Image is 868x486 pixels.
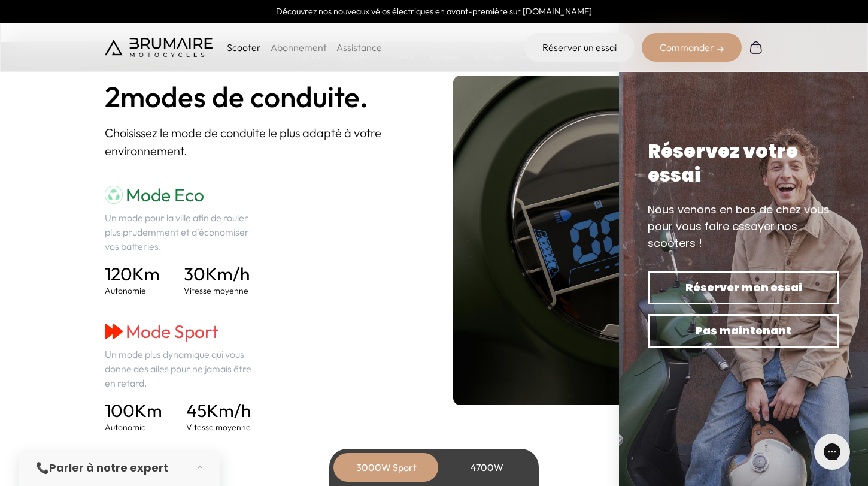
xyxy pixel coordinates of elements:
h3: Mode Eco [105,184,260,206]
span: 30 [184,262,205,285]
h2: modes de conduite. [105,81,415,113]
p: Autonomie [105,421,162,433]
span: 2 [105,81,120,113]
a: Abonnement [271,41,327,53]
span: 120 [105,262,132,285]
span: 45 [186,399,207,422]
p: Un mode plus dynamique qui vous donne des ailes pour ne jamais être en retard. [105,347,260,390]
span: 100 [105,399,135,422]
h3: Mode Sport [105,321,260,342]
h4: Km/h [184,263,250,285]
p: Autonomie [105,285,160,297]
img: tableau-de-bord.jpeg [453,76,763,405]
p: Vitesse moyenne [186,421,251,433]
h4: Km [105,263,160,285]
img: mode-sport.png [105,322,123,340]
p: Vitesse moyenne [184,285,250,297]
iframe: Gorgias live chat messenger [808,430,856,474]
p: Choisissez le mode de conduite le plus adapté à votre environnement. [105,124,415,160]
div: 3000W Sport [338,453,434,482]
a: Assistance [336,41,382,53]
h4: Km [105,400,162,421]
div: 4700W [439,453,535,482]
p: Un mode pour la ville afin de rouler plus prudemment et d'économiser vos batteries. [105,210,260,253]
h4: Km/h [186,400,251,421]
a: Réserver un essai [524,33,635,62]
p: Scooter [227,40,261,55]
img: mode-eco.png [105,186,123,204]
img: Panier [749,40,763,55]
div: Commander [642,33,742,62]
img: Brumaire Motocycles [105,38,213,57]
img: right-arrow-2.png [717,46,724,53]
